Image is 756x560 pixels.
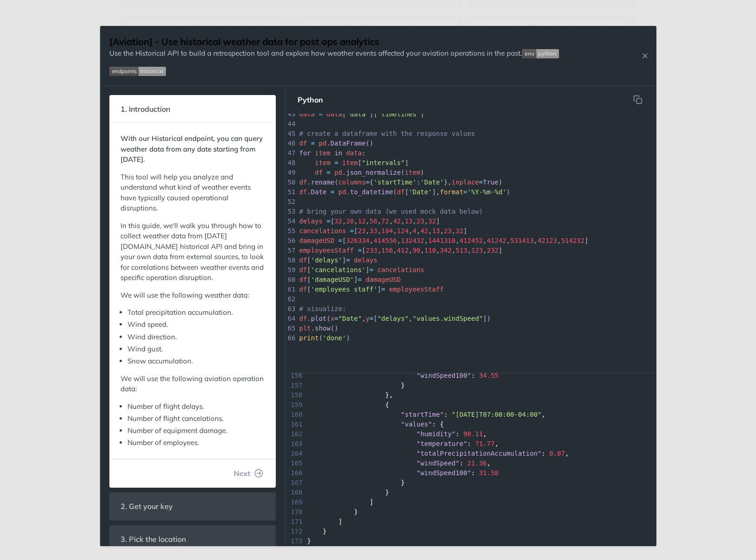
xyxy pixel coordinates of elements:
span: # create a dataframe with the response values [299,130,475,137]
span: "totalPrecipitationAccumulation" [417,450,542,457]
span: [ ] [299,266,425,274]
span: damageUSD [366,276,401,283]
span: [ , , , , , , , , ] [299,227,468,235]
span: = [358,276,362,283]
span: '%Y-%m-%d' [467,188,506,196]
span: . () [299,325,338,332]
span: 168 [286,488,305,497]
span: Next [234,468,250,479]
span: 165 [286,458,305,468]
li: Wind gust. [127,344,265,355]
span: = [358,247,362,254]
div: 49 [286,168,295,178]
span: df [315,169,323,176]
span: 162 [286,429,305,439]
span: 163 [286,439,305,449]
span: 3. Pick the location [114,530,193,548]
p: Use the Historical API to build a retrospection tool and explore how weather events affected your... [109,48,559,59]
div: } [286,488,656,497]
div: } [286,536,656,546]
span: [ ] [299,159,409,166]
span: 326334 [346,237,370,244]
li: Number of employees. [127,438,265,448]
span: 34.55 [479,372,498,379]
span: 414556 [374,237,397,244]
div: 52 [286,197,295,207]
span: delays [299,217,323,225]
section: 1. IntroductionWith our Historical endpoint, you can query weather data from any date starting fr... [109,95,276,488]
span: 172 [286,527,305,536]
span: df [299,178,307,186]
span: = [338,237,342,244]
span: = [334,159,338,166]
span: "timelines" [377,110,420,118]
span: employeesStaff [299,247,354,254]
span: DataFrame [330,140,366,147]
span: "humidity" [417,430,456,438]
span: 23 [358,227,366,235]
span: = [369,315,373,322]
span: 2. Get your key [114,497,180,515]
div: 54 [286,216,295,226]
span: = [479,178,483,186]
span: columns [338,178,366,186]
div: : [286,371,656,381]
div: : , [286,458,656,468]
span: 'cancelations' [311,266,366,274]
span: = [330,188,334,196]
span: 123 [471,247,483,254]
p: This tool will help you analyze and understand what kind of weather events have typically caused ... [121,172,265,214]
span: df [299,256,307,264]
span: item [315,149,330,157]
li: Snow accumulation. [127,356,265,367]
span: [ ] [299,286,444,293]
span: pd [334,169,342,176]
span: 159 [286,400,305,410]
div: 45 [286,129,295,139]
span: rename [311,178,335,186]
div: 66 [286,333,295,343]
span: 90.11 [464,430,483,438]
span: 156 [381,247,393,254]
span: df [299,276,307,283]
button: Python [290,90,330,109]
span: 171 [286,517,305,527]
span: x [330,315,334,322]
span: 110 [424,247,436,254]
span: 42 [420,227,428,235]
span: 20 [346,217,354,225]
div: 57 [286,246,295,255]
div: 51 [286,187,295,197]
span: df [299,188,307,196]
span: 13 [405,217,413,225]
span: 'startTime' [374,178,417,186]
span: 160 [286,410,305,420]
span: 41242 [487,237,506,244]
span: 'Date' [420,178,444,186]
div: 55 [286,226,295,236]
div: }, [286,390,656,400]
span: . . ( [ ], ) [299,188,510,196]
span: df [299,315,307,322]
div: : { [286,420,656,429]
span: 531413 [510,237,534,244]
span: [ , , , , , , , , ] [299,217,440,225]
div: } [286,478,656,488]
span: 166 [286,468,305,478]
span: . ( ) [299,169,425,176]
span: "delays" [377,315,408,322]
span: 1441310 [428,237,456,244]
div: 65 [286,324,295,333]
span: 173 [286,536,305,546]
span: 90 [413,247,420,254]
span: show [315,325,330,332]
span: 4 [413,227,416,235]
span: 42123 [538,237,557,244]
button: Copy [629,90,647,109]
div: 44 [286,119,295,129]
span: 124 [397,227,408,235]
span: df [397,188,405,196]
span: = [334,315,338,322]
h1: [Aviation] - Use historical weather data for post ops analytics [109,35,559,48]
span: "windSpeed100" [417,372,471,379]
